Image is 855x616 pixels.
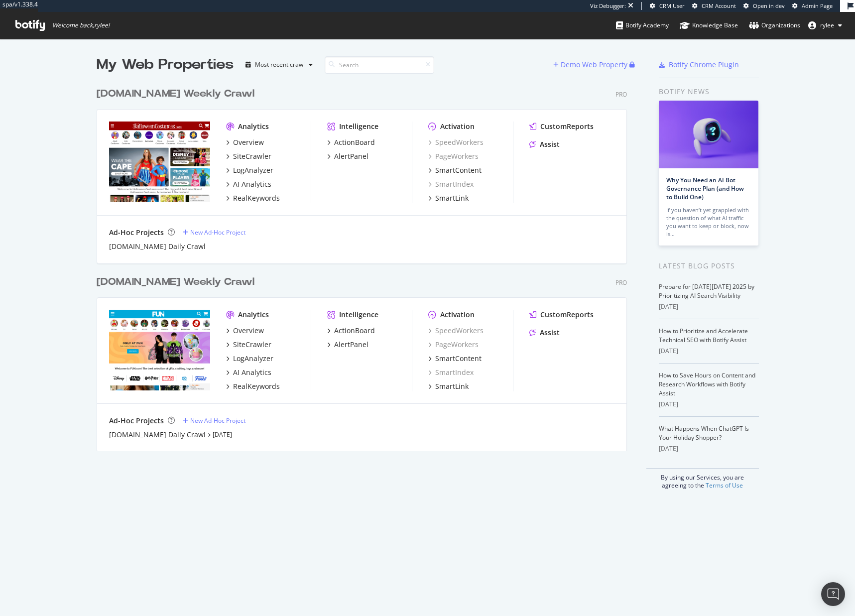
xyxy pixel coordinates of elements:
[327,340,368,350] a: AlertPanel
[440,310,475,320] div: Activation
[233,165,273,175] div: LogAnalyzer
[226,340,271,350] a: SiteCrawler
[242,57,317,73] button: Most recent crawl
[233,381,280,391] div: RealKeywords
[334,151,368,161] div: AlertPanel
[659,347,759,356] div: [DATE]
[190,416,245,425] div: New Ad-Hoc Project
[529,122,594,131] a: CustomReports
[435,354,482,364] div: SmartContent
[659,86,759,97] div: Botify news
[97,275,254,289] div: [DOMAIN_NAME] Weekly Crawl
[339,310,378,320] div: Intelligence
[97,275,258,289] a: [DOMAIN_NAME] Weekly Crawl
[659,282,754,300] a: Prepare for [DATE][DATE] 2025 by Prioritizing AI Search Visibility
[226,368,271,377] a: AI Analytics
[334,326,375,336] div: ActionBoard
[440,122,475,131] div: Activation
[97,75,635,451] div: grid
[233,151,271,161] div: SiteCrawler
[616,12,669,39] a: Botify Academy
[540,122,594,131] div: CustomReports
[334,137,375,147] div: ActionBoard
[659,302,759,311] div: [DATE]
[659,327,748,344] a: How to Prioritize and Accelerate Technical SEO with Botify Assist
[183,228,245,237] a: New Ad-Hoc Project
[749,20,800,30] div: Organizations
[561,60,627,70] div: Demo Web Property
[334,340,368,350] div: AlertPanel
[109,416,164,426] div: Ad-Hoc Projects
[792,2,833,10] a: Admin Page
[529,328,560,338] a: Assist
[233,137,264,147] div: Overview
[97,87,254,101] div: [DOMAIN_NAME] Weekly Crawl
[540,328,560,338] div: Assist
[226,137,264,147] a: Overview
[659,60,739,70] a: Botify Chrome Plugin
[97,87,258,101] a: [DOMAIN_NAME] Weekly Crawl
[666,176,744,201] a: Why You Need an AI Bot Governance Plan (and How to Build One)
[802,2,833,9] span: Admin Page
[428,381,469,391] a: SmartLink
[238,310,269,320] div: Analytics
[109,242,206,251] a: [DOMAIN_NAME] Daily Crawl
[226,381,280,391] a: RealKeywords
[590,2,626,10] div: Viz Debugger:
[553,60,629,69] a: Demo Web Property
[109,430,206,440] div: [DOMAIN_NAME] Daily Crawl
[659,444,759,453] div: [DATE]
[226,193,280,203] a: RealKeywords
[615,278,627,287] div: Pro
[183,416,245,425] a: New Ad-Hoc Project
[190,228,245,237] div: New Ad-Hoc Project
[659,424,749,442] a: What Happens When ChatGPT Is Your Holiday Shopper?
[820,21,834,29] span: rylee
[428,326,484,336] a: SpeedWorkers
[428,137,484,147] a: SpeedWorkers
[233,179,271,189] div: AI Analytics
[666,206,751,238] div: If you haven’t yet grappled with the question of what AI traffic you want to keep or block, now is…
[659,400,759,409] div: [DATE]
[646,468,759,490] div: By using our Services, you are agreeing to the
[428,151,479,161] a: PageWorkers
[435,193,469,203] div: SmartLink
[540,310,594,320] div: CustomReports
[255,62,305,68] div: Most recent crawl
[233,326,264,336] div: Overview
[659,260,759,271] div: Latest Blog Posts
[659,101,758,168] img: Why You Need an AI Bot Governance Plan (and How to Build One)
[428,179,474,189] a: SmartIndex
[753,2,785,9] span: Open in dev
[616,20,669,30] div: Botify Academy
[650,2,685,10] a: CRM User
[800,17,850,33] button: rylee
[428,354,482,364] a: SmartContent
[749,12,800,39] a: Organizations
[540,139,560,149] div: Assist
[109,310,210,390] img: www.fun.com
[213,430,232,439] a: [DATE]
[706,481,743,490] a: Terms of Use
[553,57,629,73] button: Demo Web Property
[529,310,594,320] a: CustomReports
[226,151,271,161] a: SiteCrawler
[702,2,736,9] span: CRM Account
[233,340,271,350] div: SiteCrawler
[428,368,474,377] div: SmartIndex
[428,193,469,203] a: SmartLink
[428,340,479,350] a: PageWorkers
[233,193,280,203] div: RealKeywords
[680,20,738,30] div: Knowledge Base
[821,582,845,606] div: Open Intercom Messenger
[109,122,210,202] img: www.halloweencostumes.com
[52,21,110,29] span: Welcome back, rylee !
[238,122,269,131] div: Analytics
[435,381,469,391] div: SmartLink
[226,179,271,189] a: AI Analytics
